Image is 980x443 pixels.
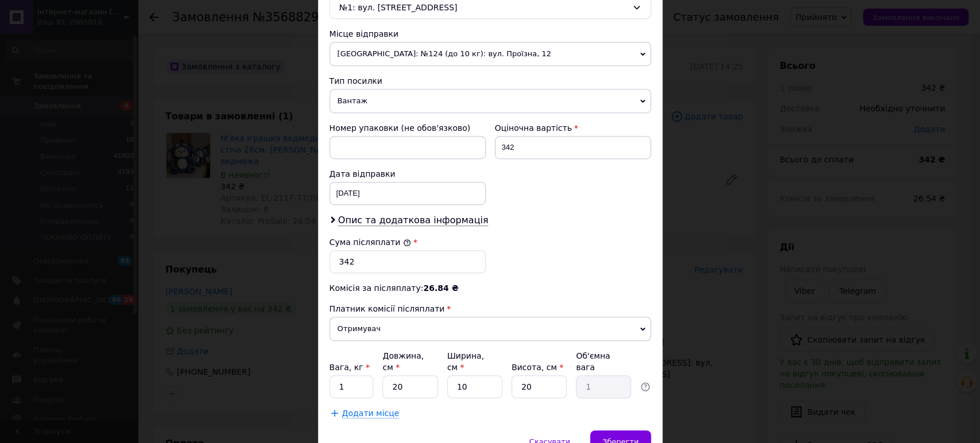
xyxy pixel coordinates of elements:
div: Номер упаковки (не обов'язково) [330,122,486,134]
label: Довжина, см [382,351,424,372]
label: Вага, кг [330,363,370,372]
div: Об'ємна вага [576,350,631,373]
div: Дата відправки [330,168,486,180]
span: Платник комісії післяплати [330,304,445,313]
span: Додати місце [342,409,400,418]
span: Отримувач [330,317,651,341]
div: Комісія за післяплату: [330,282,651,294]
label: Висота, см [512,363,563,372]
span: 26.84 ₴ [423,283,458,293]
span: Вантаж [330,89,651,113]
label: Сума післяплати [330,238,411,247]
span: Тип посилки [330,76,382,86]
span: [GEOGRAPHIC_DATA]: №124 (до 10 кг): вул. Проїзна, 12 [330,42,651,66]
div: Оціночна вартість [495,122,651,134]
span: Опис та додаткова інформація [338,215,489,226]
span: Місце відправки [330,29,399,38]
label: Ширина, см [447,351,484,372]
